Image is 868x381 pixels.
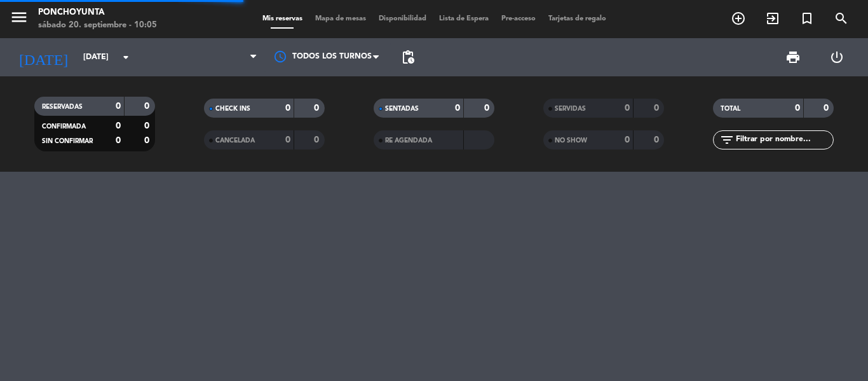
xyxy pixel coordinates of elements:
[116,102,121,111] strong: 0
[735,133,833,147] input: Filtrar por nombre...
[372,15,433,22] span: Disponibilidad
[116,121,121,130] strong: 0
[385,106,419,112] span: SENTADAS
[400,50,416,65] span: pending_actions
[42,123,86,130] span: CONFIRMADA
[719,132,735,148] i: filter_list
[542,15,613,22] span: Tarjetas de regalo
[116,136,121,145] strong: 0
[38,19,157,32] div: sábado 20. septiembre - 10:05
[42,104,83,110] span: RESERVADAS
[731,11,746,26] i: add_circle_outline
[314,104,322,113] strong: 0
[815,38,858,76] div: LOG OUT
[285,135,290,144] strong: 0
[555,106,586,112] span: SERVIDAS
[785,50,801,65] span: print
[721,106,740,112] span: TOTAL
[654,135,661,144] strong: 0
[144,102,152,111] strong: 0
[38,6,157,19] div: Ponchoyunta
[385,137,432,144] span: RE AGENDADA
[285,104,290,113] strong: 0
[834,11,849,26] i: search
[144,121,152,130] strong: 0
[118,50,133,65] i: arrow_drop_down
[799,11,815,26] i: turned_in_not
[625,135,630,144] strong: 0
[215,106,250,112] span: CHECK INS
[654,104,661,113] strong: 0
[256,15,309,22] span: Mis reservas
[314,135,322,144] strong: 0
[495,15,542,22] span: Pre-acceso
[829,50,844,65] i: power_settings_new
[10,8,29,27] i: menu
[484,104,492,113] strong: 0
[765,11,780,26] i: exit_to_app
[10,43,77,71] i: [DATE]
[10,8,29,31] button: menu
[455,104,460,113] strong: 0
[42,138,93,144] span: SIN CONFIRMAR
[215,137,255,144] span: CANCELADA
[824,104,831,113] strong: 0
[795,104,800,113] strong: 0
[625,104,630,113] strong: 0
[144,136,152,145] strong: 0
[309,15,372,22] span: Mapa de mesas
[433,15,495,22] span: Lista de Espera
[555,137,587,144] span: NO SHOW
